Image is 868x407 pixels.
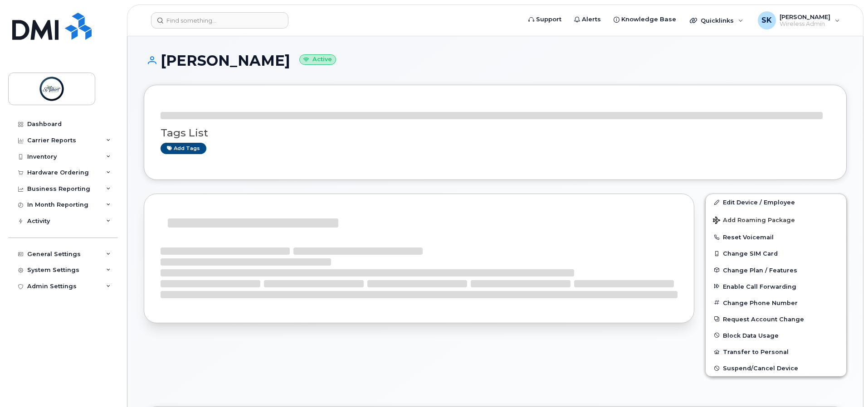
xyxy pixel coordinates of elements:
[723,365,798,372] span: Suspend/Cancel Device
[706,295,846,311] button: Change Phone Number
[706,210,846,229] button: Add Roaming Package
[706,245,846,262] button: Change SIM Card
[299,54,336,65] small: Active
[161,127,830,139] h3: Tags List
[706,194,846,210] a: Edit Device / Employee
[713,217,795,225] span: Add Roaming Package
[161,143,206,154] a: Add tags
[706,360,846,376] button: Suspend/Cancel Device
[706,278,846,295] button: Enable Call Forwarding
[144,53,847,68] h1: [PERSON_NAME]
[706,229,846,245] button: Reset Voicemail
[723,283,796,290] span: Enable Call Forwarding
[706,327,846,344] button: Block Data Usage
[706,311,846,327] button: Request Account Change
[723,266,797,273] span: Change Plan / Features
[706,344,846,360] button: Transfer to Personal
[706,262,846,278] button: Change Plan / Features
